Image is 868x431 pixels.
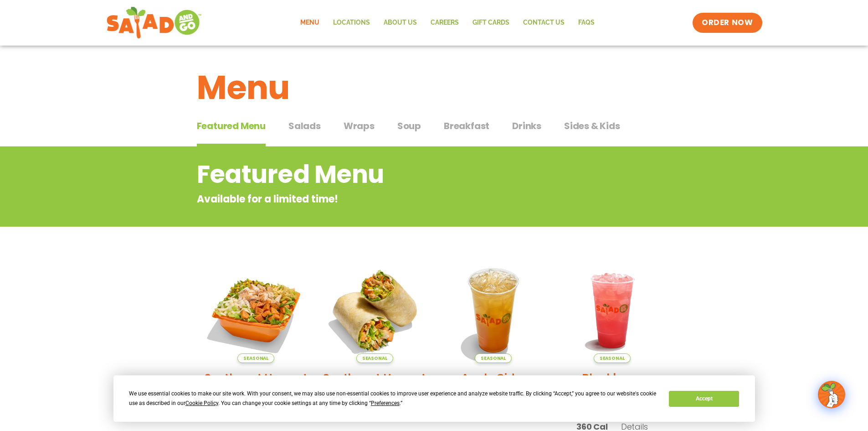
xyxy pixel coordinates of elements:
span: Salads [288,119,321,133]
span: ORDER NOW [702,17,753,28]
p: Available for a limited time! [197,192,598,207]
img: new-SAG-logo-768×292 [106,5,202,41]
h2: Featured Menu [197,156,598,193]
div: Cookie Consent Prompt [113,375,755,422]
span: Seasonal [356,353,393,363]
h1: Menu [197,63,672,112]
img: wpChatIcon [819,382,844,407]
span: Drinks [512,119,541,133]
a: Locations [326,12,377,33]
h2: Apple Cider Lemonade [441,370,546,402]
button: Accept [669,391,739,407]
span: Soup [397,119,421,133]
span: Seasonal [594,353,631,363]
a: FAQs [571,12,601,33]
a: Menu [293,12,326,33]
h2: Southwest Harvest Wrap [322,370,427,402]
a: Contact Us [516,12,571,33]
div: We use essential cookies to make our site work. With your consent, we may also use non-essential ... [129,389,658,408]
a: Careers [424,12,466,33]
span: Cookie Policy [185,400,218,406]
span: Seasonal [237,353,274,363]
a: About Us [377,12,424,33]
span: Sides & Kids [564,119,620,133]
span: Seasonal [475,353,512,363]
img: Product photo for Southwest Harvest Salad [204,258,309,363]
a: GIFT CARDS [466,12,516,33]
nav: Menu [293,12,601,33]
span: Breakfast [444,119,489,133]
h2: Southwest Harvest Salad [204,370,309,402]
h2: Blackberry [PERSON_NAME] Lemonade [560,370,665,418]
a: ORDER NOW [693,13,762,33]
img: Product photo for Southwest Harvest Wrap [322,258,427,363]
img: Product photo for Blackberry Bramble Lemonade [560,258,665,363]
span: Featured Menu [197,119,266,133]
img: Product photo for Apple Cider Lemonade [441,258,546,363]
div: Tabbed content [197,116,672,147]
span: Wraps [344,119,375,133]
span: Preferences [371,400,400,406]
